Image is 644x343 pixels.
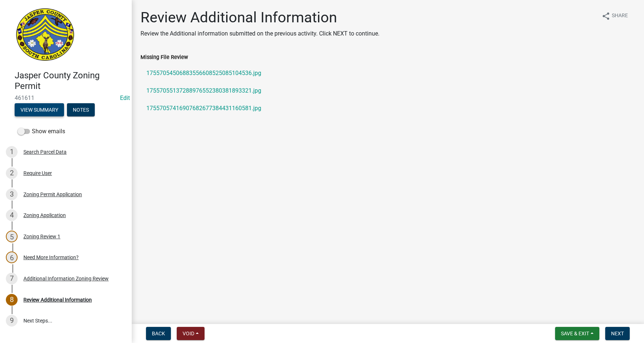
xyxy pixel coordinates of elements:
[23,276,109,281] div: Additional Information Zoning Review
[15,70,126,92] h4: Jasper County Zoning Permit
[596,9,634,23] button: shareShare
[67,107,95,113] wm-modal-confirm: Notes
[602,12,610,20] i: share
[146,327,171,340] button: Back
[15,8,76,63] img: Jasper County, South Carolina
[15,94,117,101] span: 461611
[6,294,18,306] div: 8
[177,327,205,340] button: Void
[555,327,599,340] button: Save & Exit
[23,149,67,154] div: Search Parcel Data
[6,189,18,200] div: 3
[6,231,18,242] div: 5
[6,315,18,327] div: 9
[6,251,18,263] div: 6
[152,331,165,336] span: Back
[141,55,188,60] label: Missing File Review
[15,103,64,116] button: View Summary
[6,273,18,284] div: 7
[120,94,130,101] a: Edit
[141,82,635,100] a: 17557055137288976552380381893321.jpg
[23,192,82,197] div: Zoning Permit Application
[611,331,624,336] span: Next
[6,209,18,221] div: 4
[183,331,194,336] span: Void
[612,12,628,20] span: Share
[120,94,130,101] wm-modal-confirm: Edit Application Number
[23,213,66,218] div: Zoning Application
[23,255,79,260] div: Need More Information?
[141,9,379,26] h1: Review Additional Information
[141,29,379,38] p: Review the Additional information submitted on the previous activity. Click NEXT to continue.
[141,64,635,82] a: 17557054506883556608525085104536.jpg
[23,297,92,302] div: Review Additional Information
[18,127,65,136] label: Show emails
[67,103,95,116] button: Notes
[141,100,635,117] a: 17557057416907682677384431160581.jpg
[23,171,52,176] div: Require User
[23,234,60,239] div: Zoning Review 1
[561,331,589,336] span: Save & Exit
[15,107,64,113] wm-modal-confirm: Summary
[6,146,18,158] div: 1
[605,327,630,340] button: Next
[6,167,18,179] div: 2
